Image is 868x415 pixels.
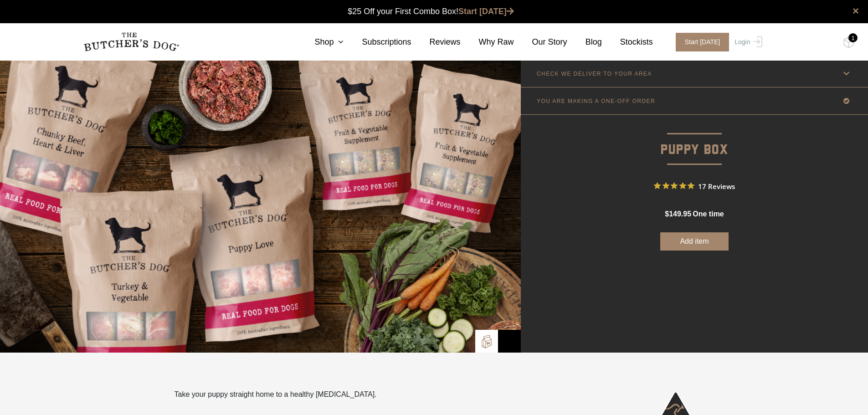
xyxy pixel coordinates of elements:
a: Stockists [602,36,653,48]
a: Our Story [514,36,567,48]
img: TBD_Build-A-Box.png [480,335,493,348]
a: Shop [296,36,344,48]
a: Reviews [411,36,461,48]
a: Login [732,33,762,51]
a: close [853,5,859,16]
p: CHECK WE DELIVER TO YOUR AREA [537,71,652,77]
a: Subscriptions [344,36,411,48]
p: YOU ARE MAKING A ONE-OFF ORDER [537,98,655,104]
a: CHECK WE DELIVER TO YOUR AREA [521,60,868,87]
span: 17 Reviews [698,179,735,193]
a: YOU ARE MAKING A ONE-OFF ORDER [521,87,868,114]
span: 149.95 [669,210,691,218]
span: Start [DATE] [676,33,729,51]
p: Puppy Box [521,115,868,161]
a: Start [DATE] [458,7,514,16]
img: TBD_Cart-Full.png [843,36,854,48]
button: Rated 5 out of 5 stars from 17 reviews. Jump to reviews. [654,179,735,193]
a: Why Raw [461,36,514,48]
div: 1 [848,33,858,42]
span: $ [665,210,669,218]
span: one time [693,210,724,218]
button: Add item [660,232,729,251]
img: Bowl-Icon2.png [503,334,516,348]
a: Blog [567,36,602,48]
a: Start [DATE] [667,33,733,51]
